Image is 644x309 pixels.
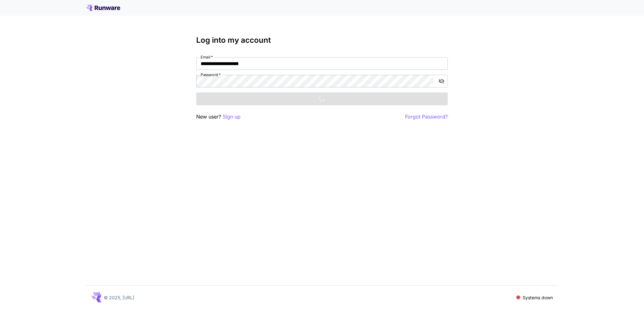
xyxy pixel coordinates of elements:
label: Email [201,54,213,60]
p: New user? [196,113,241,121]
h3: Log into my account [196,36,448,45]
button: Sign up [223,113,241,121]
button: toggle password visibility [436,75,447,87]
button: Forgot Password? [405,113,448,121]
p: © 2025, [URL] [104,294,134,301]
label: Password [201,72,221,77]
p: Systems down [523,294,553,301]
